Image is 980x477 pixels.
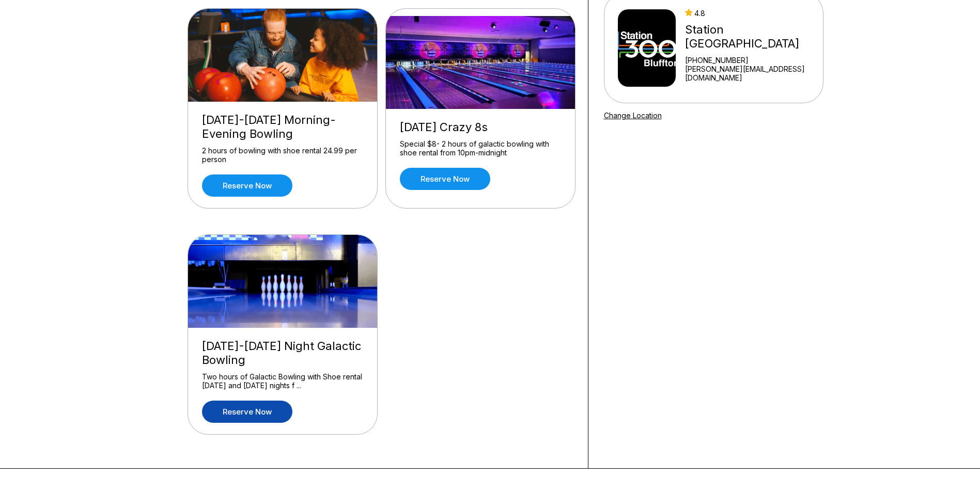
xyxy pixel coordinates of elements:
div: [DATE] Crazy 8s [400,120,561,134]
a: Change Location [604,111,662,120]
a: Reserve now [202,401,292,423]
img: Thursday Crazy 8s [386,16,576,109]
img: Friday-Saturday Night Galactic Bowling [188,235,378,328]
div: 4.8 [685,9,818,18]
a: Reserve now [202,174,292,197]
div: [DATE]-[DATE] Night Galactic Bowling [202,339,363,367]
a: Reserve now [400,168,490,190]
div: 2 hours of bowling with shoe rental 24.99 per person [202,146,363,164]
div: Station [GEOGRAPHIC_DATA] [685,23,818,51]
img: Station 300 Bluffton [618,9,676,87]
img: Friday-Sunday Morning-Evening Bowling [188,9,378,102]
div: [DATE]-[DATE] Morning-Evening Bowling [202,113,363,141]
div: [PHONE_NUMBER] [685,56,818,65]
a: [PERSON_NAME][EMAIL_ADDRESS][DOMAIN_NAME] [685,65,818,82]
div: Two hours of Galactic Bowling with Shoe rental [DATE] and [DATE] nights f ... [202,372,363,390]
div: Special $8- 2 hours of galactic bowling with shoe rental from 10pm-midnight [400,139,561,157]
